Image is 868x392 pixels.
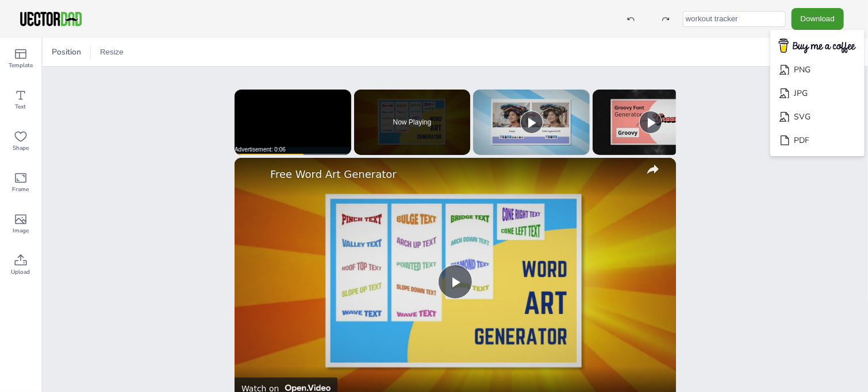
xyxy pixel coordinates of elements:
[438,265,473,299] button: Play Video
[13,226,29,235] span: Image
[13,185,29,194] span: Frame
[11,267,30,277] span: Upload
[235,90,351,155] div: Video Player
[683,11,786,27] input: template name
[95,43,128,61] button: Resize
[241,165,264,188] a: channel logo
[770,58,865,81] li: PNG
[18,10,83,28] img: VectorDad-1.png
[792,8,844,29] button: Download
[520,111,543,134] button: Play
[771,35,863,57] img: buymecoffee.png
[643,159,663,180] button: share
[235,90,351,155] iframe: Advertisement
[770,30,865,157] ul: Download
[9,61,33,70] span: Template
[49,46,83,57] span: Position
[13,143,29,153] span: Shape
[770,105,865,129] li: SVG
[639,111,662,134] button: Play
[393,119,432,126] span: Now Playing
[770,81,865,105] li: JPG
[235,147,351,153] div: Advertisement: 0:06
[270,168,637,180] a: Free Word Art Generator
[16,102,26,111] span: Text
[770,129,865,152] li: PDF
